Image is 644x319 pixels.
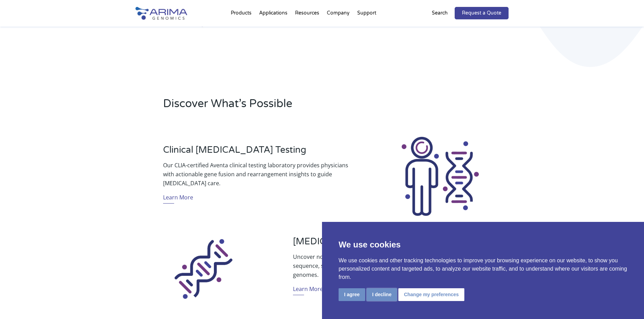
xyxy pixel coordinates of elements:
[163,193,193,204] a: Learn More
[163,96,410,117] h2: Discover What’s Possible
[339,288,365,301] button: I agree
[163,161,351,188] p: Our CLIA-certified Aventa clinical testing laboratory provides physicians with actionable gene fu...
[135,7,187,20] img: Arima-Genomics-logo
[367,288,397,301] button: I decline
[432,9,448,18] p: Search
[293,236,481,252] h3: [MEDICAL_DATA] Genomics
[293,284,323,295] a: Learn More
[293,252,481,279] p: Uncover novel biomarkers and therapeutic targets by exploring the sequence, structure, and regula...
[339,238,627,251] p: We use cookies
[455,7,509,19] a: Request a Quote
[399,135,481,218] img: Clinical Testing Icon
[339,256,627,281] p: We use cookies and other tracking technologies to improve your browsing experience on our website...
[398,288,464,301] button: Change my preferences
[163,227,245,309] img: Sequencing_Icon_Arima Genomics
[163,144,351,161] h3: Clinical [MEDICAL_DATA] Testing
